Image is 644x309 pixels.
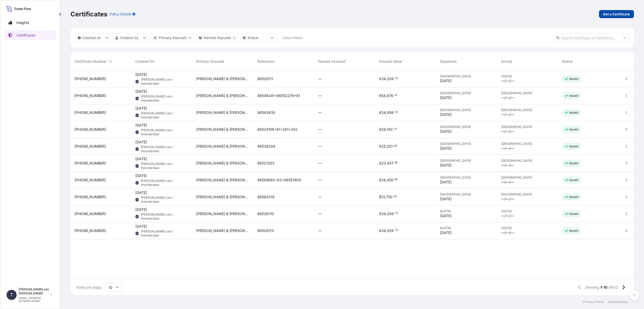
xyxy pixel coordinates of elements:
span: [PERSON_NAME] & [PERSON_NAME] Netherlands B.V. [196,178,249,183]
span: —/—/— [501,163,514,168]
span: € [379,145,381,148]
span: 209 [387,212,394,216]
span: — [318,161,322,166]
span: [GEOGRAPHIC_DATA] [501,91,554,95]
span: NLRTM [440,226,493,230]
span: [PHONE_NUMBER] [74,194,106,199]
a: Insights [4,18,56,28]
span: TVTH [134,96,140,101]
span: , [386,212,387,216]
span: — [318,228,322,233]
span: [GEOGRAPHIC_DATA] [440,108,493,112]
span: of 432 [608,285,618,290]
button: Sort [107,58,113,64]
span: [DATE] [135,207,147,212]
span: [DATE] [440,129,452,134]
span: 86564319 [257,194,274,199]
span: —/—/— [501,112,514,117]
span: 86528111 [257,76,273,81]
span: [DATE] [440,180,452,185]
span: , [386,128,387,131]
span: [GEOGRAPHIC_DATA] [501,176,554,180]
span: [GEOGRAPHIC_DATA] [440,176,493,180]
span: 86521203 [257,161,274,166]
span: [DATE] [440,112,452,117]
span: 209 [387,229,394,232]
span: [GEOGRAPHIC_DATA] [440,74,493,78]
span: . [393,94,394,96]
span: 47 [394,94,397,96]
span: 00 [394,196,397,197]
p: Cookie Notice [608,300,628,304]
span: 66 [394,179,397,181]
span: [PERSON_NAME] & [PERSON_NAME] Netherlands B.V. [196,144,249,149]
button: cargoOwner Filter options [196,33,238,42]
span: [GEOGRAPHIC_DATA] [440,159,493,163]
span: 86543630 [257,110,275,115]
span: 898 [387,111,394,114]
span: TVTH [134,147,140,152]
span: — [318,211,322,216]
span: — [318,194,322,199]
span: 86524159+61+281+282 [257,127,298,132]
span: 13 [381,195,385,199]
span: . [393,145,394,147]
span: 34 [381,229,386,232]
span: 86528110 [257,211,274,216]
span: € [379,161,381,165]
span: CNTXG [501,74,554,78]
button: Clear Filters [278,34,307,42]
span: [PERSON_NAME] & [PERSON_NAME] Netherlands B.V. [196,228,249,233]
span: [DATE] [135,72,147,77]
span: . [394,78,395,79]
span: —/—/— [501,129,514,134]
span: 26 [381,178,386,182]
span: TVTH [134,214,140,219]
span: 192 [387,128,393,131]
span: [DATE] [440,163,452,168]
span: NLRTM [440,209,493,213]
span: Primary Assured [196,59,224,64]
span: —/—/— [501,213,514,218]
span: TVTH [134,163,140,168]
span: 437 [387,161,393,165]
span: [PERSON_NAME] van t Hoenderdaal [141,145,188,153]
span: . [393,128,394,130]
span: [DATE] [135,156,147,161]
span: [DATE] [440,78,452,83]
span: [PERSON_NAME] van t Hoenderdaal [141,78,188,86]
span: € [379,178,381,182]
span: 00 [394,145,397,147]
span: —/—/— [501,196,514,201]
span: [GEOGRAPHIC_DATA] [501,159,554,163]
span: 1-10 [600,285,607,290]
span: 53 [395,111,398,113]
span: [PHONE_NUMBER] [74,93,106,98]
span: —/—/— [501,95,514,100]
span: —/—/— [501,230,514,235]
span: TVTH [134,197,140,202]
span: [DATE] [135,140,147,145]
span: [DATE] [440,230,452,235]
span: [DATE] [135,224,147,229]
span: TVTH [134,231,140,236]
span: € [379,94,381,97]
span: [DATE] [135,190,147,195]
span: [PHONE_NUMBER] [74,161,106,166]
span: , [386,161,387,165]
span: [PERSON_NAME] van t Hoenderdaal [141,196,188,204]
span: TVTH [134,113,140,118]
span: — [318,110,322,115]
span: , [386,145,387,148]
span: [PHONE_NUMBER] [74,211,106,216]
span: 25 [381,145,386,148]
span: [GEOGRAPHIC_DATA] [501,125,554,129]
span: [PERSON_NAME] & [PERSON_NAME] Netherlands B.V. [196,127,249,132]
span: [GEOGRAPHIC_DATA] [440,91,493,95]
p: Clear Filters [283,35,303,40]
span: 80 [395,162,398,164]
p: Insights [16,20,29,25]
span: — [318,144,322,149]
input: Search Certificate or Reference... [553,33,629,42]
span: [PERSON_NAME] & [PERSON_NAME] Netherlands B.V. [196,211,249,216]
